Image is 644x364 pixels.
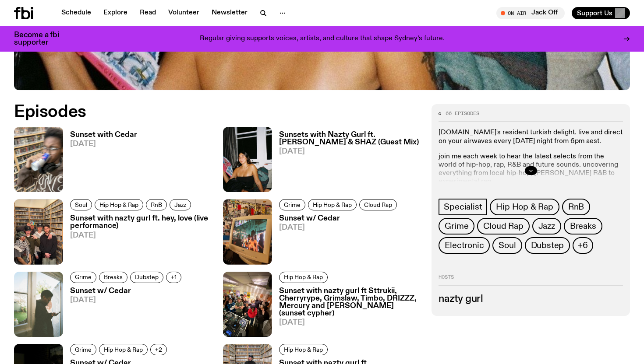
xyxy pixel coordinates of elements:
span: Support Us [577,9,612,17]
h3: Sunsets with Nazty Gurl ft. [PERSON_NAME] & SHAZ (Guest Mix) [279,131,421,146]
a: Sunset with nazty gurl ft Sttrukii, Cherryrype, Grimslaw, Timbo, DRIZZZ, Mercury and [PERSON_NAME... [272,287,421,337]
h2: Hosts [439,275,623,285]
span: Hip Hop & Rap [99,202,138,208]
a: Soul [492,237,522,254]
span: [DATE] [70,140,137,148]
a: Cloud Rap [477,218,529,234]
span: Hip Hop & Rap [496,202,553,212]
span: Dubstep [531,241,564,250]
span: Hip Hop & Rap [284,274,323,280]
a: Dubstep [130,272,163,283]
a: Schedule [56,7,96,19]
button: +1 [166,272,181,283]
span: RnB [151,202,162,208]
a: Breaks [564,218,602,234]
a: Grime [70,272,96,283]
span: 66 episodes [446,111,479,116]
span: RnB [568,202,584,212]
a: Soul [70,199,92,210]
h3: Sunset with nazty gurl ft. hey, love (live performance) [70,215,212,230]
h3: Sunset w/ Cedar [279,215,400,222]
a: Grime [439,218,474,234]
span: [DATE] [70,297,184,304]
span: Grime [75,274,92,280]
a: Hip Hop & Rap [490,199,559,215]
span: [DATE] [279,224,400,231]
span: Specialist [444,202,482,212]
a: Sunset w/ Cedar[DATE] [272,215,400,264]
a: Sunsets with Nazty Gurl ft. [PERSON_NAME] & SHAZ (Guest Mix)[DATE] [272,131,421,192]
h3: nazty gurl [439,294,623,304]
span: Hip Hop & Rap [313,202,352,208]
span: Grime [445,221,468,231]
a: RnB [146,199,167,210]
a: Newsletter [206,7,253,19]
a: Explore [98,7,133,19]
a: Jazz [170,199,191,210]
a: Breaks [99,272,127,283]
h3: Sunset w/ Cedar [70,287,184,295]
span: Grime [284,202,301,208]
span: [DATE] [279,319,421,326]
a: Cloud Rap [359,199,397,210]
a: Hip Hop & Rap [99,344,148,355]
a: Sunset with Cedar[DATE] [63,131,137,192]
a: Specialist [439,199,487,215]
button: +6 [573,237,593,254]
a: Grime [279,199,305,210]
p: join me each week to hear the latest selects from the world of hip-hop, rap, R&B and future sound... [439,153,623,186]
a: Read [134,7,161,19]
span: +1 [171,274,177,280]
a: Grime [70,344,96,355]
span: Hip Hop & Rap [104,346,143,353]
a: Hip Hop & Rap [308,199,357,210]
a: Hip Hop & Rap [279,272,328,283]
a: RnB [562,199,590,215]
h2: Episodes [14,104,421,120]
span: Soul [75,202,87,208]
span: Cloud Rap [364,202,392,208]
a: Sunset w/ Cedar[DATE] [63,287,184,337]
span: Breaks [570,221,596,231]
button: +2 [150,344,167,355]
span: +2 [155,346,162,353]
span: Electronic [445,241,484,250]
span: +6 [578,241,588,250]
p: [DOMAIN_NAME]'s resident turkish delight. live and direct on your airwaves every [DATE] night fro... [439,129,623,145]
p: Regular giving supports voices, artists, and culture that shape Sydney’s future. [200,35,445,43]
a: Volunteer [163,7,205,19]
h3: Sunset with Cedar [70,131,137,139]
a: Hip Hop & Rap [95,199,143,210]
span: Hip Hop & Rap [284,346,323,353]
a: Electronic [439,237,490,254]
span: Jazz [174,202,186,208]
span: Soul [499,241,516,250]
a: Jazz [532,218,561,234]
span: [DATE] [279,148,421,155]
h3: Sunset with nazty gurl ft Sttrukii, Cherryrype, Grimslaw, Timbo, DRIZZZ, Mercury and [PERSON_NAME... [279,287,421,317]
span: Jazz [538,221,555,231]
h3: Become a fbi supporter [14,31,70,46]
a: Sunset with nazty gurl ft. hey, love (live performance)[DATE] [63,215,212,264]
button: On AirJack Off [496,7,565,19]
span: [DATE] [70,232,212,239]
span: Dubstep [135,274,159,280]
a: Hip Hop & Rap [279,344,328,355]
span: Cloud Rap [483,221,523,231]
a: Dubstep [525,237,570,254]
button: Support Us [572,7,630,19]
span: Grime [75,346,92,353]
span: Breaks [104,274,123,280]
